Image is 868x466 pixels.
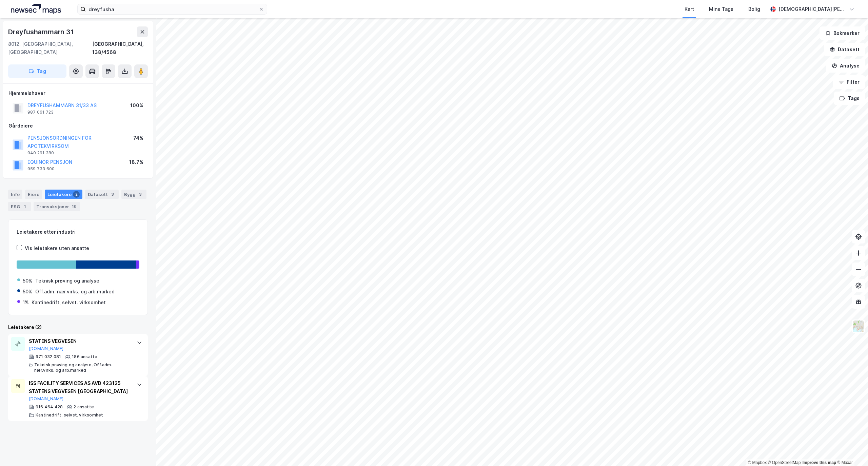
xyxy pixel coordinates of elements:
div: [DEMOGRAPHIC_DATA][PERSON_NAME] [778,5,846,13]
div: 18 [71,203,77,210]
div: 186 ansatte [72,354,97,360]
div: 50% [23,288,33,296]
div: 3 [109,191,116,198]
button: Tag [8,64,66,78]
a: Improve this map [803,460,836,465]
div: 74% [133,134,143,142]
div: Bygg [121,190,146,199]
div: Bolig [748,5,760,13]
div: 971 032 081 [36,354,61,360]
div: [GEOGRAPHIC_DATA], 138/4568 [92,40,148,56]
div: 50% [23,277,33,285]
div: STATENS VEGVESEN [29,337,130,345]
div: Teknisk prøving og analyse, Off.adm. nær.virks. og arb.marked [34,362,130,373]
div: 1 [21,203,28,210]
button: Datasett [824,43,865,56]
div: Kart [685,5,694,13]
div: Eiere [25,190,42,199]
button: Bokmerker [820,26,865,40]
div: 100% [130,101,143,110]
div: 916 464 428 [36,404,63,410]
button: Tags [834,92,865,105]
div: 959 733 600 [27,166,55,172]
div: Info [8,190,22,199]
div: 8012, [GEOGRAPHIC_DATA], [GEOGRAPHIC_DATA] [8,40,92,56]
div: 987 061 723 [27,110,54,115]
div: Leietakere (2) [8,323,148,331]
div: Off.adm. nær.virks. og arb.marked [35,288,115,296]
div: 1% [23,298,29,307]
div: Leietakere etter industri [17,228,139,236]
div: Kantinedrift, selvst. virksomhet [32,298,106,307]
div: Vis leietakere uten ansatte [25,244,89,252]
button: Filter [833,75,865,89]
div: 18.7% [129,158,143,166]
div: Hjemmelshaver [8,89,147,97]
div: 2 [73,191,80,198]
div: Kantinedrift, selvst. virksomhet [36,412,103,418]
div: 3 [137,191,144,198]
div: Dreyfushammarn 31 [8,26,75,37]
div: Leietakere [45,190,82,199]
a: Mapbox [748,460,767,465]
button: [DOMAIN_NAME] [29,346,64,351]
div: ESG [8,202,31,211]
div: Transaksjoner [34,202,80,211]
a: OpenStreetMap [768,460,801,465]
div: Kontrollprogram for chat [834,433,868,466]
div: ISS FACILITY SERVICES AS AVD 423125 STATENS VEGVESEN [GEOGRAPHIC_DATA] [29,379,130,395]
div: Teknisk prøving og analyse [35,277,99,285]
input: Søk på adresse, matrikkel, gårdeiere, leietakere eller personer [86,4,259,14]
div: Mine Tags [709,5,733,13]
iframe: Chat Widget [834,433,868,466]
button: Analyse [826,59,865,73]
button: [DOMAIN_NAME] [29,396,64,402]
img: Z [852,320,865,333]
div: Gårdeiere [8,122,147,130]
div: 2 ansatte [74,404,94,410]
div: 940 291 380 [27,150,54,156]
div: Datasett [85,190,119,199]
img: logo.a4113a55bc3d86da70a041830d287a7e.svg [11,4,61,14]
